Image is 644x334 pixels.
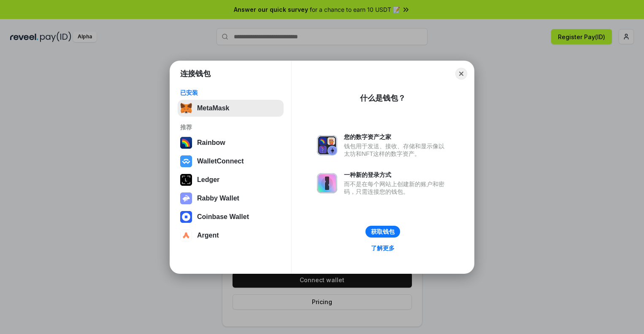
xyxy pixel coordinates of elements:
button: Coinbase Wallet [178,208,284,225]
button: WalletConnect [178,153,284,170]
div: Ledger [197,176,219,184]
img: svg+xml,%3Csvg%20xmlns%3D%22http%3A%2F%2Fwww.w3.org%2F2000%2Fsvg%22%20width%3D%2228%22%20height%3... [180,174,192,186]
div: Rabby Wallet [197,195,239,202]
button: Argent [178,227,284,244]
h1: 连接钱包 [180,69,211,79]
img: svg+xml,%3Csvg%20xmlns%3D%22http%3A%2F%2Fwww.w3.org%2F2000%2Fsvg%22%20fill%3D%22none%22%20viewBox... [317,173,337,193]
button: Close [455,68,467,80]
button: Rabby Wallet [178,190,284,207]
div: 您的数字资产之家 [344,133,449,141]
div: Argent [197,232,219,239]
img: svg+xml,%3Csvg%20width%3D%2228%22%20height%3D%2228%22%20viewBox%3D%220%200%2028%2028%22%20fill%3D... [180,155,192,167]
img: svg+xml,%3Csvg%20fill%3D%22none%22%20height%3D%2233%22%20viewBox%3D%220%200%2035%2033%22%20width%... [180,102,192,114]
div: 而不是在每个网站上创建新的账户和密码，只需连接您的钱包。 [344,180,449,195]
button: Ledger [178,171,284,188]
img: svg+xml,%3Csvg%20width%3D%2228%22%20height%3D%2228%22%20viewBox%3D%220%200%2028%2028%22%20fill%3D... [180,230,192,241]
div: Coinbase Wallet [197,213,249,221]
img: svg+xml,%3Csvg%20width%3D%2228%22%20height%3D%2228%22%20viewBox%3D%220%200%2028%2028%22%20fill%3D... [180,211,192,223]
button: MetaMask [178,100,284,117]
img: svg+xml,%3Csvg%20width%3D%22120%22%20height%3D%22120%22%20viewBox%3D%220%200%20120%20120%22%20fil... [180,137,192,149]
div: 一种新的登录方式 [344,171,449,179]
div: MetaMask [197,104,229,112]
div: WalletConnect [197,158,244,165]
div: 获取钱包 [371,228,395,235]
button: Rainbow [178,134,284,151]
a: 了解更多 [366,243,400,254]
div: Rainbow [197,139,225,147]
div: 钱包用于发送、接收、存储和显示像以太坊和NFT这样的数字资产。 [344,142,449,158]
div: 推荐 [180,123,281,131]
button: 获取钱包 [365,226,400,238]
div: 什么是钱包？ [360,93,406,103]
div: 了解更多 [371,244,395,252]
img: svg+xml,%3Csvg%20xmlns%3D%22http%3A%2F%2Fwww.w3.org%2F2000%2Fsvg%22%20fill%3D%22none%22%20viewBox... [180,192,192,204]
img: svg+xml,%3Csvg%20xmlns%3D%22http%3A%2F%2Fwww.w3.org%2F2000%2Fsvg%22%20fill%3D%22none%22%20viewBox... [317,135,337,155]
div: 已安装 [180,89,281,96]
